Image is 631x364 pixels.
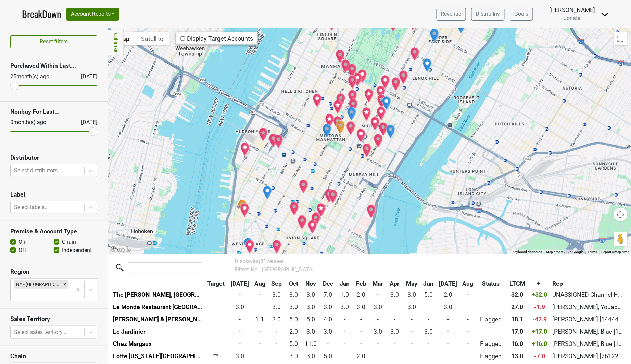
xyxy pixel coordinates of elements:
span: NY - [GEOGRAPHIC_DATA] [251,266,314,273]
td: 3.0 [302,326,319,338]
td: -42.9 [529,313,551,326]
div: [DATE] [75,118,97,126]
th: Aug: activate to sort column ascending [252,278,268,290]
td: - [420,338,437,350]
div: Acadia [353,72,363,87]
td: - [420,350,437,362]
td: 3.0 [302,289,319,301]
td: - [228,313,252,326]
td: 5.0 [285,338,302,350]
td: - [337,350,353,362]
a: The [PERSON_NAME], [GEOGRAPHIC_DATA] - Contour [113,291,259,298]
th: Aug: activate to sort column ascending [460,278,476,290]
td: - [420,313,437,326]
td: - [437,326,460,338]
td: 3.0 [403,301,420,313]
td: 3.0 [302,301,319,313]
td: - [369,338,386,350]
td: - [386,313,403,326]
div: Le Jardinier [377,106,386,121]
a: Distrib Inv [471,8,505,21]
button: Toggle fullscreen view [614,32,628,45]
div: Lotte New York Palace [362,107,371,121]
h3: Premise & Account Type [10,228,97,235]
th: +-: activate to sort column ascending [529,278,551,290]
div: Smith & Wollensky [379,122,388,136]
div: [PERSON_NAME] [550,5,595,14]
th: Dec: activate to sort column ascending [319,278,337,290]
td: 3.0 [285,289,302,301]
td: 3.0 [337,301,353,313]
td: - [228,326,252,338]
td: 3.0 [285,301,302,313]
th: Jul: activate to sort column ascending [437,278,460,290]
div: Waldorf Astoria New York [370,117,380,131]
div: The Capital Grille - 42nd St [362,143,372,158]
h3: Purchased Within Last... [10,62,97,69]
h3: Sales Territory [10,315,97,323]
td: - [268,350,285,362]
div: Rafael [410,47,420,61]
h3: Label [10,191,97,198]
td: - [437,350,460,362]
div: Vinyl Steakhouse [290,202,299,216]
div: Dante's Cellar [382,96,391,110]
div: WinesToGo Wine & Spirits [386,124,395,139]
a: Goals [510,8,533,21]
td: - [252,289,268,301]
div: McCabes Wine & Spirits [430,28,439,43]
div: Midnight Theatre [269,133,278,148]
td: [PERSON_NAME], Youad [1095945] [551,301,625,313]
td: 3.0 [268,301,285,313]
div: Four Twenty Five, a Jean-Georges Restaurant [377,94,387,108]
td: Flagged [476,350,506,362]
a: Le Jardinier [113,328,146,335]
td: [PERSON_NAME], Blue [1286979] [551,326,625,338]
td: UNASSIGNED Channel Hotels [2746009] [551,289,625,301]
h3: Chain [10,353,97,360]
img: Google [110,245,132,254]
div: Del Frisco's Double Eagle Steakhouse [333,100,343,114]
th: Feb: activate to sort column ascending [353,278,369,290]
td: - [337,326,353,338]
td: 27.0 [506,301,529,313]
div: 0 month(s) ago [10,118,65,126]
div: Bryant Park Wines [322,124,332,138]
td: 3.0 [437,301,460,313]
td: - [460,289,476,301]
th: Target: activate to sort column ascending [204,278,229,290]
h3: Nonbuy For Last... [10,108,97,116]
div: Nusr-Et [348,90,357,104]
th: Jul: activate to sort column ascending [228,278,252,290]
div: Il Postino [391,77,401,91]
div: Jean-Georges [336,49,345,64]
div: Old John's Luncheonette [327,17,337,31]
div: JW Marriott Essex House New York [348,64,357,78]
td: - [337,338,353,350]
a: [PERSON_NAME] & [PERSON_NAME] [113,316,212,323]
a: Revenue [437,8,466,21]
label: Off [18,246,26,254]
td: - [460,350,476,362]
th: LTCM: activate to sort column ascending [506,278,529,290]
div: Analogue [272,240,282,254]
td: 2.0 [285,326,302,338]
th: &nbsp;: activate to sort column ascending [111,278,204,290]
td: -1.9 [529,301,551,313]
div: [DATE] [75,72,97,81]
td: - [403,338,420,350]
td: 3.0 [228,350,252,362]
td: - [460,326,476,338]
a: Open this area in Google Maps (opens a new window) [110,245,132,254]
td: 3.0 [420,326,437,338]
td: - [319,338,337,350]
h3: Distributor [10,154,97,161]
div: Morrell & Company [347,107,356,121]
label: Independent [62,246,92,254]
td: 2.0 [353,289,369,301]
td: - [228,338,252,350]
th: Status: activate to sort column ascending [476,278,506,290]
td: - [369,289,386,301]
td: +16.0 [529,338,551,350]
td: 32.0 [506,289,529,301]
